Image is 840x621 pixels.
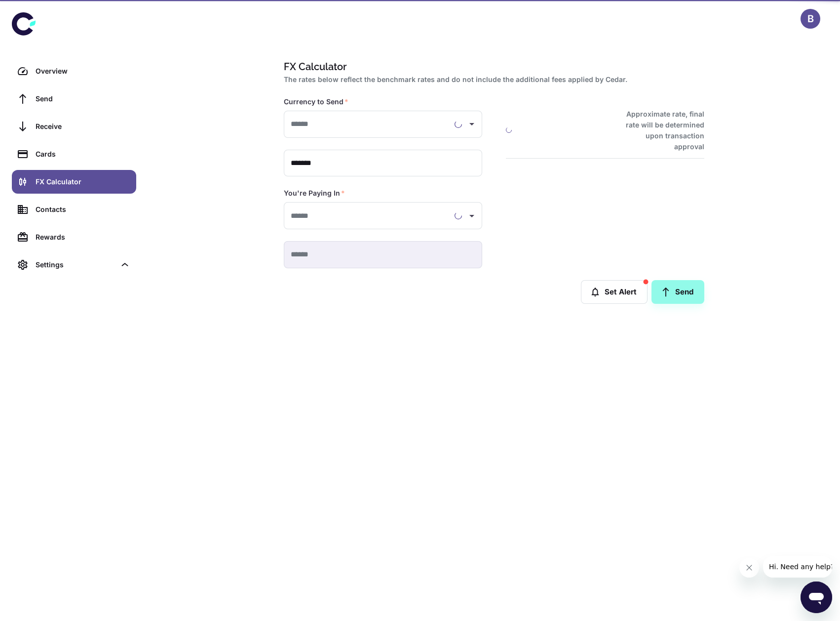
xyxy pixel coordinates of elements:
a: Send [651,280,704,304]
a: FX Calculator [12,170,136,194]
a: Receive [12,115,136,138]
h6: Approximate rate, final rate will be determined upon transaction approval [615,109,704,152]
iframe: Message from company [763,556,832,578]
a: Send [12,87,136,111]
iframe: Close message [739,558,759,578]
div: Rewards [36,232,130,243]
h1: FX Calculator [284,59,700,74]
button: B [801,9,820,29]
label: Currency to Send [284,97,348,107]
span: Hi. Need any help? [6,7,71,15]
iframe: Button to launch messaging window [801,581,832,613]
a: Cards [12,142,136,166]
button: Open [465,209,479,223]
div: Contacts [36,204,130,215]
div: Receive [36,121,130,132]
a: Contacts [12,198,136,221]
a: Overview [12,59,136,83]
div: Settings [12,253,136,277]
div: Overview [36,66,130,77]
div: Send [36,93,130,104]
button: Open [465,117,479,131]
div: FX Calculator [36,176,130,187]
div: Cards [36,149,130,160]
button: Set Alert [581,280,648,304]
div: Settings [36,259,115,270]
a: Rewards [12,225,136,249]
label: You're Paying In [284,188,345,198]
